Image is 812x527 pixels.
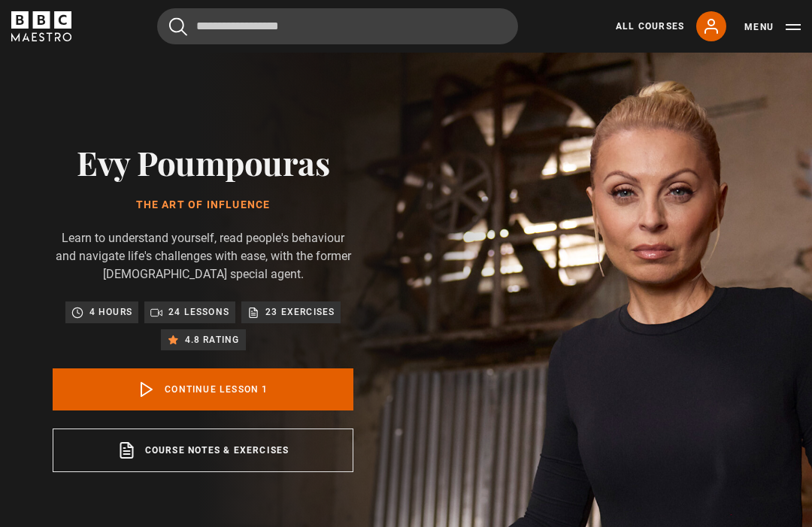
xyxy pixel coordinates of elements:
p: 4 hours [89,304,132,320]
p: 4.8 rating [185,332,240,347]
p: 23 exercises [265,304,335,320]
h2: Evy Poumpouras [53,143,353,181]
button: Toggle navigation [744,20,801,35]
a: Course notes & exercises [53,429,353,472]
button: Submit the search query [169,17,187,36]
input: Search [157,8,518,44]
a: Continue lesson 1 [53,368,353,410]
h1: The Art of Influence [53,199,353,211]
svg: BBC Maestro [11,11,71,41]
p: Learn to understand yourself, read people's behaviour and navigate life's challenges with ease, w... [53,229,353,283]
p: 24 lessons [168,304,229,320]
a: All Courses [616,20,684,33]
